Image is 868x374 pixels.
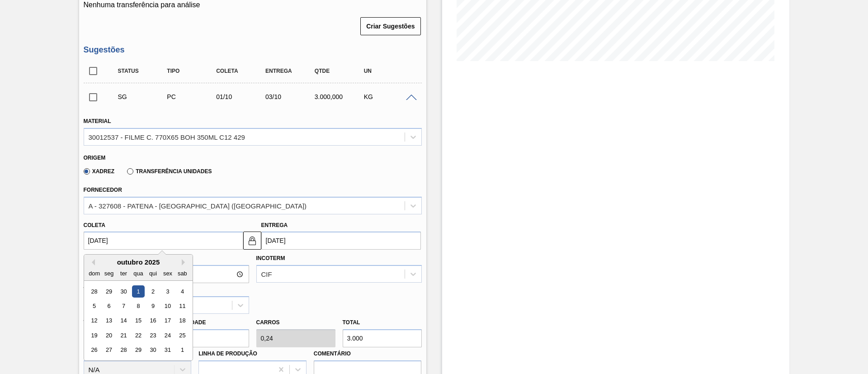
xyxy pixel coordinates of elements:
div: Choose quarta-feira, 1 de outubro de 2025 [132,285,144,298]
div: Choose quinta-feira, 30 de outubro de 2025 [146,344,159,356]
div: seg [103,267,115,279]
div: Choose domingo, 26 de outubro de 2025 [88,344,100,356]
div: Choose terça-feira, 7 de outubro de 2025 [117,300,129,312]
div: Choose segunda-feira, 27 de outubro de 2025 [103,344,115,356]
div: qui [146,267,159,279]
label: Hora Entrega [84,252,249,265]
label: Coleta [84,222,105,228]
img: locked [247,235,258,246]
div: Choose terça-feira, 30 de setembro de 2025 [117,285,129,298]
div: Choose domingo, 12 de outubro de 2025 [88,315,100,327]
div: Qtde [312,68,367,74]
div: Entrega [263,68,318,74]
div: KG [362,93,416,100]
div: dom [88,267,100,279]
div: UN [362,68,416,74]
div: month 2025-10 [87,284,189,357]
div: Choose domingo, 5 de outubro de 2025 [88,300,100,312]
div: Status [116,68,170,74]
label: Xadrez [84,168,115,175]
button: Criar Sugestões [360,17,420,35]
label: Comentário [314,347,422,360]
div: Criar Sugestões [361,16,421,36]
div: Choose quarta-feira, 29 de outubro de 2025 [132,344,144,356]
div: sex [161,267,174,279]
div: A - 327608 - PATENA - [GEOGRAPHIC_DATA] ([GEOGRAPHIC_DATA]) [89,202,307,209]
div: Choose sábado, 18 de outubro de 2025 [176,315,188,327]
label: Transferência Unidades [127,168,212,175]
div: Choose segunda-feira, 29 de setembro de 2025 [103,285,115,298]
div: 30012537 - FILME C. 770X65 BOH 350ML C12 429 [89,133,245,141]
div: Choose quarta-feira, 22 de outubro de 2025 [132,329,144,341]
div: Pedido de Compra [165,93,219,100]
div: Tipo [165,68,219,74]
div: Choose quinta-feira, 16 de outubro de 2025 [146,315,159,327]
label: Linha de Produção [198,350,257,357]
div: Choose quinta-feira, 2 de outubro de 2025 [146,285,159,298]
p: Nenhuma transferência para análise [84,1,422,9]
button: Previous Month [89,259,95,265]
div: Choose sábado, 25 de outubro de 2025 [176,329,188,341]
div: Sugestão Criada [116,93,170,100]
label: Fornecedor [84,187,122,193]
input: dd/mm/yyyy [84,232,243,250]
div: Choose quinta-feira, 23 de outubro de 2025 [146,329,159,341]
label: Incoterm [256,255,285,261]
div: 3.000,000 [312,93,367,100]
div: Choose segunda-feira, 13 de outubro de 2025 [103,315,115,327]
button: locked [243,232,261,250]
label: Entrega [261,222,288,228]
div: sab [176,267,188,279]
button: Next Month [182,259,188,265]
div: Choose quarta-feira, 15 de outubro de 2025 [132,315,144,327]
h3: Sugestões [84,45,422,55]
div: ter [117,267,129,279]
div: CIF [261,270,272,278]
div: Choose sexta-feira, 17 de outubro de 2025 [161,315,174,327]
div: Choose segunda-feira, 20 de outubro de 2025 [103,329,115,341]
label: Origem [84,155,106,161]
div: Choose sexta-feira, 10 de outubro de 2025 [161,300,174,312]
div: Choose quarta-feira, 8 de outubro de 2025 [132,300,144,312]
div: Choose terça-feira, 21 de outubro de 2025 [117,329,129,341]
div: Choose sexta-feira, 24 de outubro de 2025 [161,329,174,341]
label: Total [343,319,360,326]
div: Choose sexta-feira, 31 de outubro de 2025 [161,344,174,356]
div: Choose segunda-feira, 6 de outubro de 2025 [103,300,115,312]
label: Material [84,118,111,124]
label: Carros [256,319,280,326]
div: Choose sábado, 4 de outubro de 2025 [176,285,188,298]
div: Choose terça-feira, 28 de outubro de 2025 [117,344,129,356]
div: Choose domingo, 28 de setembro de 2025 [88,285,100,298]
div: Coleta [214,68,269,74]
input: dd/mm/yyyy [261,232,421,250]
div: outubro 2025 [84,258,193,266]
div: Choose sábado, 11 de outubro de 2025 [176,300,188,312]
div: Choose sábado, 1 de novembro de 2025 [176,344,188,356]
div: 03/10/2025 [263,93,318,100]
div: qua [132,267,144,279]
div: Choose domingo, 19 de outubro de 2025 [88,329,100,341]
div: 01/10/2025 [214,93,269,100]
div: Choose sexta-feira, 3 de outubro de 2025 [161,285,174,298]
div: Choose terça-feira, 14 de outubro de 2025 [117,315,129,327]
div: Choose quinta-feira, 9 de outubro de 2025 [146,300,159,312]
